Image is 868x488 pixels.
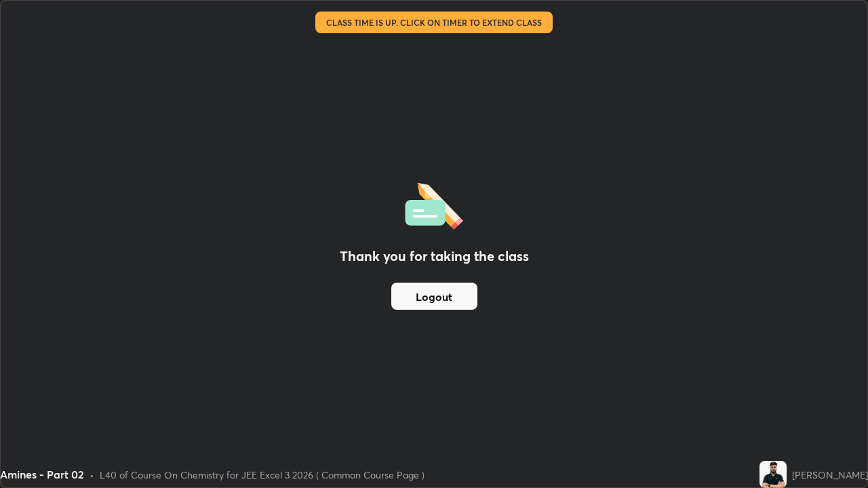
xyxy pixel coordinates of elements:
button: Logout [391,283,477,310]
div: • [90,468,94,482]
img: 8394fe8a1e6941218e61db61d39fec43.jpg [759,461,787,488]
img: offlineFeedback.1438e8b3.svg [405,178,463,230]
div: [PERSON_NAME] [792,468,868,482]
div: L40 of Course On Chemistry for JEE Excel 3 2026 ( Common Course Page ) [100,468,425,482]
h2: Thank you for taking the class [340,246,529,266]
